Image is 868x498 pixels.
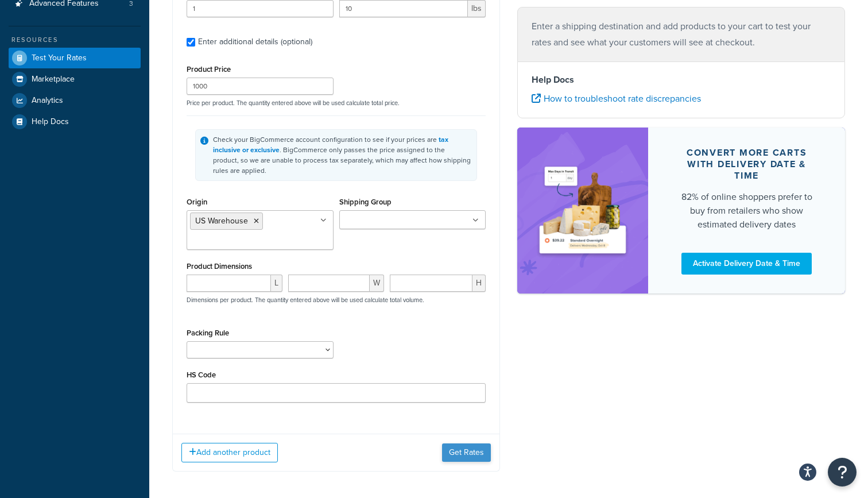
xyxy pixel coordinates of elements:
[187,370,216,379] label: HS Code
[32,53,87,63] span: Test Your Rates
[339,198,392,206] label: Shipping Group
[472,275,486,292] span: H
[9,90,141,111] a: Analytics
[187,198,207,206] label: Origin
[187,65,231,74] label: Product Price
[198,34,312,50] div: Enter additional details (optional)
[676,147,817,182] div: Convert more carts with delivery date & time
[181,443,278,462] button: Add another product
[32,75,75,84] span: Marketplace
[532,18,831,51] p: Enter a shipping destination and add products to your cart to test your rates and see what your c...
[676,190,817,231] div: 82% of online shoppers prefer to buy from retailers who show estimated delivery dates
[9,48,141,68] a: Test Your Rates
[9,69,141,90] a: Marketplace
[213,134,448,155] a: tax inclusive or exclusive
[187,38,195,47] input: Enter additional details (optional)
[442,443,491,462] button: Get Rates
[9,35,141,45] div: Resources
[187,262,252,271] label: Product Dimensions
[534,145,631,276] img: feature-image-ddt-36eae7f7280da8017bfb280eaccd9c446f90b1fe08728e4019434db127062ab4.png
[271,275,282,292] span: L
[213,134,472,176] div: Check your BigCommerce account configuration to see if your prices are . BigCommerce only passes ...
[828,458,857,487] button: Open Resource Center
[32,117,69,127] span: Help Docs
[532,92,701,105] a: How to troubleshoot rate discrepancies
[32,96,63,106] span: Analytics
[681,253,812,275] a: Activate Delivery Date & Time
[184,99,489,107] p: Price per product. The quantity entered above will be used calculate total price.
[9,111,141,132] a: Help Docs
[187,329,229,337] label: Packing Rule
[370,275,384,292] span: W
[195,215,248,227] span: US Warehouse
[184,296,424,304] p: Dimensions per product. The quantity entered above will be used calculate total volume.
[532,73,831,87] h4: Help Docs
